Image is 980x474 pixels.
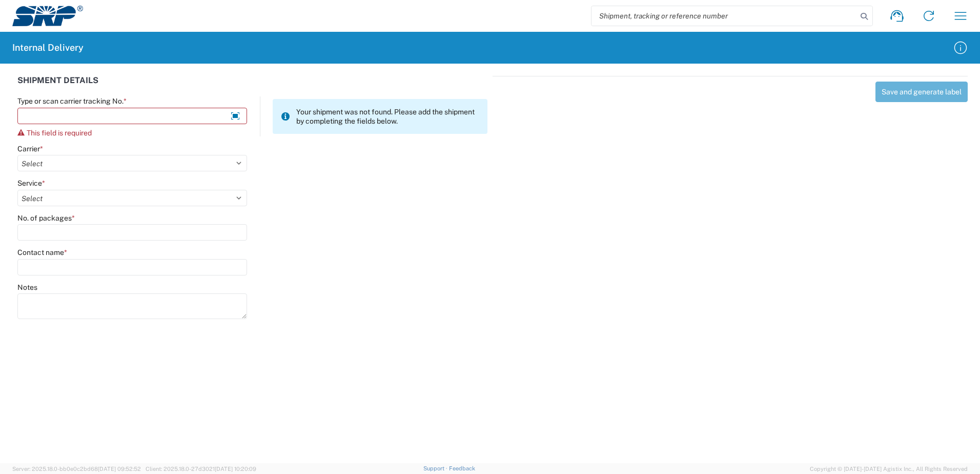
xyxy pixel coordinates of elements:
[17,96,127,106] label: Type or scan carrier tracking No.
[98,466,141,472] span: [DATE] 09:52:52
[810,464,968,473] span: Copyright © [DATE]-[DATE] Agistix Inc., All Rights Reserved
[17,213,75,223] label: No. of packages
[591,6,857,26] input: Shipment, tracking or reference number
[12,466,141,472] span: Server: 2025.18.0-bb0e0c2bd68
[296,107,479,126] span: Your shipment was not found. Please add the shipment by completing the fields below.
[12,42,84,54] h2: Internal Delivery
[17,179,45,188] label: Service
[17,76,487,96] div: SHIPMENT DETAILS
[17,283,37,292] label: Notes
[17,248,67,257] label: Contact name
[215,466,256,472] span: [DATE] 10:20:09
[27,129,92,137] span: This field is required
[423,465,449,471] a: Support
[449,465,475,471] a: Feedback
[146,466,256,472] span: Client: 2025.18.0-27d3021
[17,144,43,153] label: Carrier
[12,6,83,26] img: srp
